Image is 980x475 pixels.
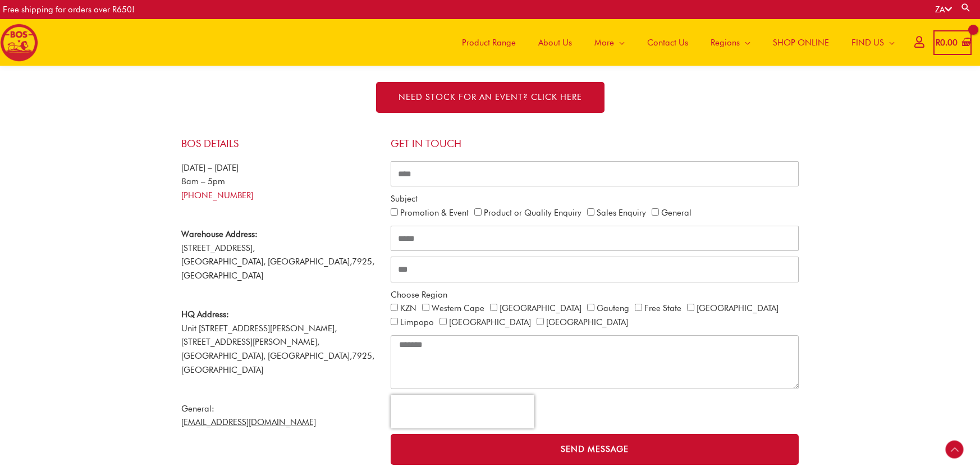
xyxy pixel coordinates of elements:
[451,19,527,66] a: Product Range
[432,303,484,313] label: Western Cape
[391,434,799,465] button: Send Message
[527,19,583,66] a: About Us
[636,19,699,66] a: Contact Us
[851,26,884,60] span: FIND US
[960,2,972,13] a: Search button
[699,19,762,66] a: Regions
[391,395,534,428] iframe: reCAPTCHA
[644,303,681,313] label: Free State
[181,243,255,253] span: [STREET_ADDRESS],
[391,138,799,150] h4: Get in touch
[936,38,958,48] bdi: 0.00
[935,4,952,15] a: ZA
[181,176,225,186] span: 8am – 5pm
[181,257,352,267] span: [GEOGRAPHIC_DATA], [GEOGRAPHIC_DATA],
[661,208,692,218] label: General
[181,229,258,239] strong: Warehouse Address:
[936,38,940,48] span: R
[391,161,799,471] form: CONTACT ALL
[181,190,253,200] a: [PHONE_NUMBER]
[597,208,646,218] label: Sales Enquiry
[500,303,581,313] label: [GEOGRAPHIC_DATA]
[546,317,628,327] label: [GEOGRAPHIC_DATA]
[181,351,374,375] span: 7925, [GEOGRAPHIC_DATA]
[181,337,319,347] span: [STREET_ADDRESS][PERSON_NAME],
[697,303,778,313] label: [GEOGRAPHIC_DATA]
[462,26,516,60] span: Product Range
[647,26,688,60] span: Contact Us
[399,93,582,102] span: NEED STOCK FOR AN EVENT? Click here
[597,303,629,313] label: Gauteng
[181,402,379,430] p: General:
[711,26,740,60] span: Regions
[773,26,829,60] span: SHOP ONLINE
[442,19,906,66] nav: Site Navigation
[391,192,418,206] label: Subject
[181,417,316,427] a: [EMAIL_ADDRESS][DOMAIN_NAME]
[181,309,229,319] strong: HQ Address:
[181,138,379,150] h4: BOS Details
[376,82,605,113] a: NEED STOCK FOR AN EVENT? Click here
[181,309,337,334] span: Unit [STREET_ADDRESS][PERSON_NAME],
[181,351,352,361] span: [GEOGRAPHIC_DATA], [GEOGRAPHIC_DATA],
[400,208,469,218] label: Promotion & Event
[583,19,636,66] a: More
[538,26,572,60] span: About Us
[933,30,972,56] a: View Shopping Cart, empty
[561,445,629,454] span: Send Message
[400,303,416,313] label: KZN
[391,288,447,302] label: Choose Region
[484,208,581,218] label: Product or Quality Enquiry
[762,19,840,66] a: SHOP ONLINE
[181,163,239,173] span: [DATE] – [DATE]
[400,317,434,327] label: Limpopo
[449,317,531,327] label: [GEOGRAPHIC_DATA]
[594,26,614,60] span: More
